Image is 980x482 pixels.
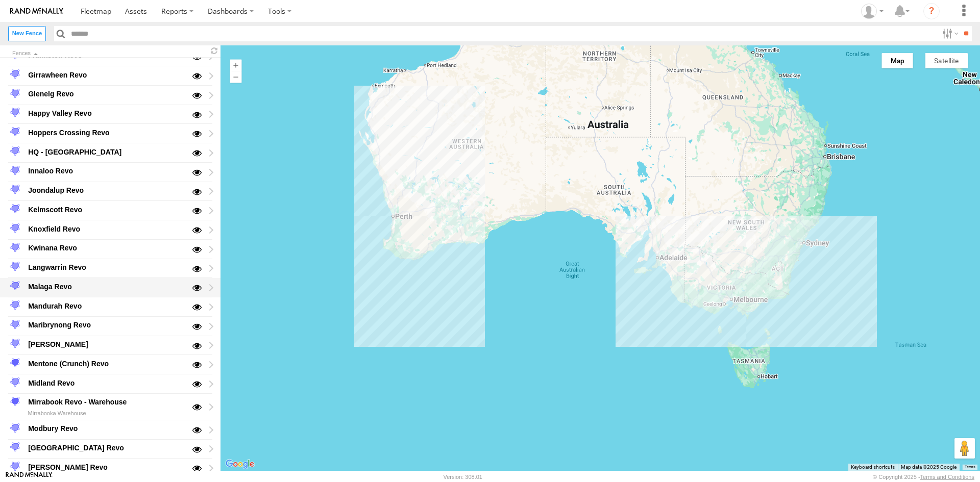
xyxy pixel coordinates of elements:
div: Mirrabook Revo - Warehouse [27,396,185,409]
div: Glenelg Revo [27,88,185,100]
div: Innaloo Revo [27,165,185,177]
div: Mirrabooka Warehouse [27,408,185,418]
button: Show satellite imagery [925,53,968,68]
a: Open this area in Google Maps (opens a new window) [223,458,257,471]
img: Google [223,458,257,471]
div: Girrawheen Revo [27,69,185,81]
label: Search Filter Options [938,26,960,41]
img: rand-logo.svg [10,8,63,15]
button: Zoom out [230,71,242,83]
div: HQ - [GEOGRAPHIC_DATA] [27,146,185,158]
div: Hoppers Crossing Revo [27,126,185,139]
a: Visit our Website [6,472,53,482]
div: Click to Sort [12,51,200,56]
button: Show street map [881,53,913,68]
div: Brendan Sinclair [857,4,887,19]
button: Zoom in [230,59,242,71]
div: Malaga Revo [27,281,185,293]
div: [PERSON_NAME] Revo [27,461,185,473]
div: Mentone (Crunch) Revo [27,358,185,370]
div: Maribrynong Revo [27,319,185,332]
div: Version: 308.01 [444,474,482,480]
span: Refresh [208,46,220,56]
i: ? [923,3,940,19]
div: Langwarrin Revo [27,261,185,273]
button: Keyboard shortcuts [851,464,895,471]
div: Kelmscott Revo [27,204,185,216]
div: Modbury Revo [27,423,185,435]
div: Joondalup Revo [27,184,185,196]
button: Drag Pegman onto the map to open Street View [954,438,975,459]
label: Create New Fence [8,26,46,41]
div: [GEOGRAPHIC_DATA] Revo [27,442,185,454]
div: Happy Valley Revo [27,107,185,119]
div: Mandurah Revo [27,300,185,312]
span: Map data ©2025 Google [901,464,957,470]
a: Terms and Conditions [920,474,974,480]
div: [PERSON_NAME] [27,338,185,350]
a: Terms (opens in new tab) [965,465,975,469]
div: Kwinana Revo [27,242,185,255]
div: © Copyright 2025 - [873,474,974,480]
div: Knoxfield Revo [27,223,185,235]
div: Midland Revo [27,377,185,389]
